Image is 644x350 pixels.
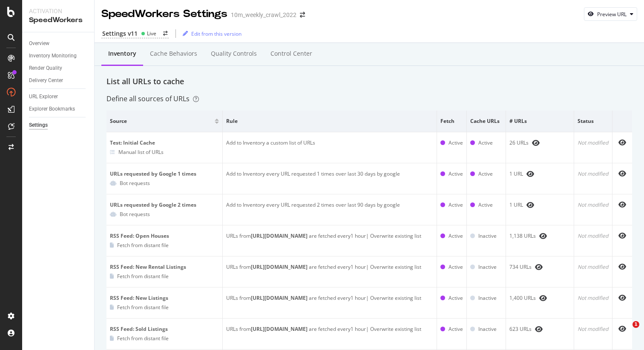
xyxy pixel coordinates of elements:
a: Inventory Monitoring [29,51,88,60]
div: eye [618,294,626,301]
div: Delivery Center [29,76,63,85]
b: [URL][DOMAIN_NAME] [251,263,308,270]
div: eye [618,263,626,270]
div: 1 URL [509,201,570,209]
button: Edit from this version [179,27,241,40]
div: URLs from are fetched every 1 hour | Overwrite existing list [226,232,433,240]
div: Edit from this version [191,30,241,37]
div: Control Center [270,49,312,58]
div: 1 URL [509,170,570,178]
span: Status [578,117,607,125]
div: Explorer Bookmarks [29,105,75,114]
div: eye [618,201,626,208]
div: Inactive [478,263,497,271]
div: Fetch from distant file [117,335,169,342]
div: eye [535,264,543,270]
div: Active [448,263,463,271]
div: eye [526,202,534,208]
div: Inventory Monitoring [29,51,77,60]
div: arrow-right-arrow-left [300,12,305,18]
a: Settings [29,121,88,130]
div: Active [448,232,463,240]
div: Settings v11 [102,29,138,38]
span: Fetch [440,117,461,125]
td: Add to Inventory every URL requested 1 times over last 30 days by google [223,163,437,194]
div: Fetch from distant file [117,242,169,249]
div: Active [448,170,463,178]
div: 1,400 URLs [509,294,570,302]
span: Rule [226,117,431,125]
div: eye [532,139,540,146]
div: arrow-right-arrow-left [163,31,168,36]
div: eye [618,232,626,239]
a: Explorer Bookmarks [29,105,88,114]
div: RSS Feed: New Rental Listings [110,263,219,271]
div: Quality Controls [211,49,257,58]
div: 26 URLs [509,139,570,147]
div: Inactive [478,232,497,240]
div: Not modified [578,201,609,209]
div: Not modified [578,170,609,178]
div: Bot requests [120,179,150,187]
div: List all URLs to cache [106,76,632,87]
div: Activation [29,7,87,15]
div: SpeedWorkers Settings [101,7,227,21]
div: Preview URL [597,11,627,18]
span: 1 [632,321,639,328]
div: Inactive [478,294,497,302]
a: Delivery Center [29,76,88,85]
div: Render Quality [29,64,62,73]
div: eye [539,233,547,239]
div: Active [478,170,493,178]
a: Render Quality [29,64,88,73]
div: Not modified [578,294,609,302]
div: Active [448,201,463,209]
a: URL Explorer [29,92,88,101]
div: URL Explorer [29,92,58,101]
div: URLs requested by Google 2 times [110,201,219,209]
div: Live [147,30,156,37]
div: 623 URLs [509,325,570,333]
div: URLs requested by Google 1 times [110,170,219,178]
div: Not modified [578,232,609,240]
div: Fetch from distant file [117,304,169,311]
div: eye [618,139,626,146]
b: [URL][DOMAIN_NAME] [251,294,308,302]
span: Source [110,117,213,125]
b: [URL][DOMAIN_NAME] [251,232,308,239]
td: Add to Inventory a custom list of URLs [223,132,437,163]
span: Cache URLs [470,117,500,125]
div: Overview [29,39,49,48]
div: SpeedWorkers [29,15,87,25]
div: URLs from are fetched every 1 hour | Overwrite existing list [226,263,433,271]
span: # URLs [509,117,568,125]
div: Define all sources of URLs [106,94,199,104]
div: 734 URLs [509,263,570,271]
div: Not modified [578,325,609,333]
div: Inactive [478,325,497,333]
div: Active [448,294,463,302]
div: eye [618,170,626,177]
div: Not modified [578,263,609,271]
div: 1,138 URLs [509,232,570,240]
div: RSS Feed: Open Houses [110,232,219,240]
div: eye [539,295,547,302]
div: eye [535,326,543,333]
div: RSS Feed: Sold Listings [110,325,219,333]
div: Fetch from distant file [117,273,169,280]
iframe: Intercom live chat [615,321,635,341]
div: Active [448,139,463,147]
div: Active [478,139,493,147]
div: 10m_weekly_crawl_2022 [231,11,296,19]
div: Not modified [578,139,609,147]
div: Bot requests [120,211,150,218]
div: RSS Feed: New Listings [110,294,219,302]
td: Add to Inventory every URL requested 2 times over last 90 days by google [223,194,437,225]
div: Cache behaviors [150,49,197,58]
div: Settings [29,121,48,130]
div: Test: Initial Cache [110,139,219,147]
b: [URL][DOMAIN_NAME] [251,325,308,333]
div: eye [526,171,534,177]
div: URLs from are fetched every 1 hour | Overwrite existing list [226,294,433,302]
div: Active [478,201,493,209]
